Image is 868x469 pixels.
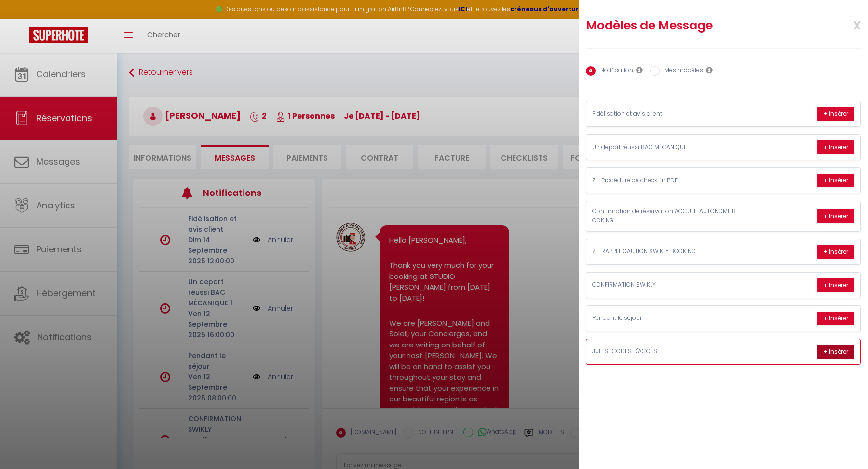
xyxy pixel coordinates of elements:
[596,66,633,77] label: Notification
[706,66,713,74] i: Les modèles généraux sont visibles par vous et votre équipe
[592,280,737,290] p: CONFIRMATION SWIKLY
[817,312,854,325] button: + Insérer
[592,176,737,185] p: Z - Procédure de check-in PDF
[817,107,854,121] button: + Insérer
[8,4,37,33] button: Ouvrir le widget de chat LiveChat
[830,13,861,36] span: x
[592,143,737,152] p: Un depart réussi BAC MÉCANIQUE 1
[592,247,737,256] p: Z - RAPPEL CAUTION SWIKLY BOOKING
[817,174,854,187] button: + Insérer
[592,207,737,225] p: Confirmation de réservation ACCUEIL AUTONOME BOOKING
[827,426,861,462] iframe: Chat
[817,140,854,154] button: + Insérer
[636,66,643,74] i: Les notifications sont visibles par toi et ton équipe
[592,347,737,356] p: JULES : CODES D'ACCÈS
[592,110,737,119] p: Fidélisation et avis client
[592,314,737,323] p: Pendant le séjour
[817,245,854,259] button: + Insérer
[817,278,854,292] button: + Insérer
[586,18,811,33] h2: Modèles de Message
[817,209,854,223] button: + Insérer
[817,345,854,359] button: + Insérer
[660,66,703,77] label: Mes modèles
